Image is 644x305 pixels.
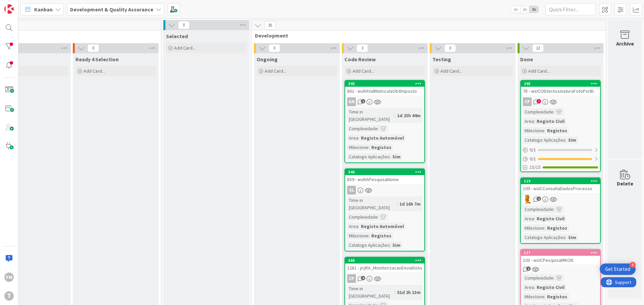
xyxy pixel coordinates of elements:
span: Add Card... [174,45,196,51]
div: GN [347,97,356,106]
div: Sim [567,136,578,144]
span: : [358,223,359,230]
div: CP [523,97,532,106]
span: Add Card... [440,68,462,74]
div: Catalogo Aplicações [523,234,566,241]
div: 343 [348,81,424,86]
span: : [369,232,370,239]
span: 1 [526,266,531,271]
span: : [544,224,545,232]
div: Registos [370,144,393,151]
div: Time in [GEOGRAPHIC_DATA] [347,108,394,123]
span: Done [520,56,533,63]
div: 51d 2h 13m [395,289,422,296]
div: SL [345,186,424,195]
span: : [566,136,567,144]
div: Get Started [605,266,630,273]
div: 862 - wsRAValMatriculaObtImposto [345,87,424,95]
div: Archive [616,40,634,48]
div: Time in [GEOGRAPHIC_DATA] [347,285,394,300]
span: 3x [529,6,538,13]
div: Area [523,284,534,291]
div: 1d 23h 44m [395,112,422,119]
b: Development & Quality Assurance [70,6,153,13]
div: Sim [391,241,402,249]
span: : [369,144,370,151]
span: Ongoing [257,56,278,63]
span: : [378,125,379,132]
div: 343862 - wsRAValMatriculaObtImposto [345,81,424,95]
div: Area [523,118,534,125]
div: Area [347,223,358,230]
div: Registos [545,127,569,134]
span: 15/15 [530,164,541,171]
a: 340859 - wsRAPesquisaNomeSLTime in [GEOGRAPHIC_DATA]:1d 16h 7mComplexidade:Area:Registo Automóvel... [344,168,425,251]
div: 340 [348,170,424,174]
span: Testing [432,56,451,63]
div: Complexidade [523,274,553,282]
span: 35 [264,21,276,29]
span: Add Card... [353,68,374,74]
div: 103 - wsICPesquisaMKON [521,256,600,264]
span: 0 [444,44,456,52]
div: Milestone [347,232,369,239]
div: Registos [545,293,569,300]
div: 368 [345,257,424,263]
div: CP [347,274,356,283]
span: 2 [537,197,541,201]
span: 1 [361,99,365,103]
div: Sim [567,234,578,241]
div: Registos [370,232,393,239]
div: 119109 - wsICConsultaDadosProcesso [521,178,600,193]
span: : [534,215,535,222]
div: 1281 - prjRA_MonitorizacaoEnviaDUAs [345,263,424,272]
span: : [378,213,379,221]
img: Visit kanbanzone.com [4,4,14,14]
div: 4 [630,262,636,268]
div: Catalogo Aplicações [523,136,566,144]
span: 2x [520,6,529,13]
img: RL [523,195,532,204]
span: Ready 4 Selection [75,56,119,63]
div: 29578 - wsICObterAssinaturaFotoPorBi [521,81,600,95]
div: CP [345,274,424,283]
div: 119 [524,179,600,183]
span: Add Card... [265,68,286,74]
div: 78 - wsICObterAssinaturaFotoPorBi [521,87,600,95]
span: : [553,274,554,282]
div: 340 [345,169,424,175]
div: CP [521,97,600,106]
div: Milestone [523,224,544,232]
div: Registo Automóvel [359,223,406,230]
div: Time in [GEOGRAPHIC_DATA] [347,197,397,211]
span: Code Review [344,56,376,63]
div: 0/1 [521,155,600,163]
div: Registo Civil [535,284,566,291]
span: : [534,284,535,291]
div: SL [347,186,356,195]
div: Registo Automóvel [359,134,406,142]
span: : [390,153,391,160]
div: Complexidade [347,125,378,132]
div: Registo Civil [535,215,566,222]
span: : [534,118,535,125]
div: 117 [521,250,600,256]
span: Development [255,32,597,39]
span: : [553,206,554,213]
div: Complexidade [523,108,553,116]
span: 3 [357,44,368,52]
div: 0/1 [521,146,600,154]
div: 340859 - wsRAPesquisaNome [345,169,424,184]
span: : [394,112,395,119]
div: Delete [617,179,633,187]
span: 1x [511,6,520,13]
div: 117103 - wsICPesquisaMKON [521,250,600,264]
span: 0 / 1 [530,146,536,153]
div: 295 [524,81,600,86]
div: Milestone [523,127,544,134]
div: Area [523,215,534,222]
div: Registo Civil [535,118,566,125]
div: 119 [521,178,600,184]
div: Complexidade [523,206,553,213]
span: 7 [537,99,541,103]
